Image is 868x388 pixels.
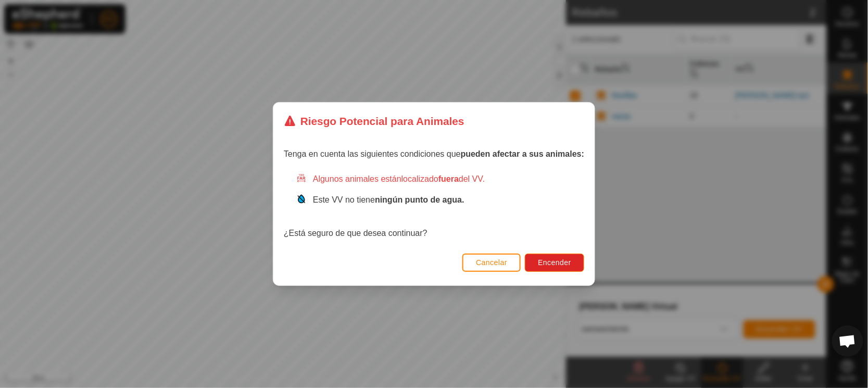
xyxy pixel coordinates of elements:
span: Tenga en cuenta las siguientes condiciones que [284,149,584,158]
strong: ningún punto de agua. [375,195,464,204]
span: Cancelar [476,258,507,267]
div: Riesgo Potencial para Animales [284,113,464,129]
button: Cancelar [462,254,521,272]
button: Encender [525,254,584,272]
span: localizado del VV. [401,174,485,183]
strong: pueden afectar a sus animales: [461,149,584,158]
div: ¿Está seguro de que desea continuar? [284,173,584,240]
span: Este VV no tiene [313,195,464,204]
div: Chat abierto [832,326,863,357]
strong: fuera [438,174,459,183]
span: Encender [538,258,571,267]
div: Algunos animales están [296,173,584,185]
